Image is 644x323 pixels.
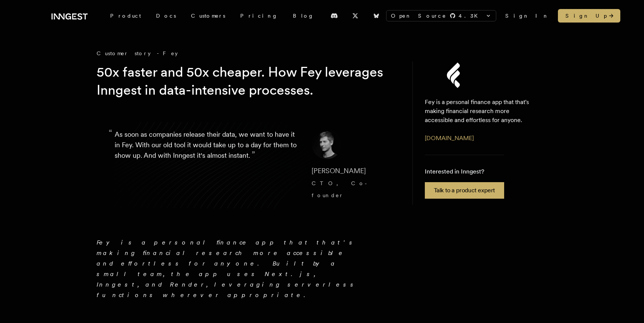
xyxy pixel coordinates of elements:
img: Fey's logo [395,60,515,90]
a: Talk to a product expert [425,182,504,199]
a: Discord [326,10,342,22]
a: Pricing [233,9,285,23]
a: Customers [183,9,233,23]
img: Image of Dennis Brotzky [312,129,342,159]
a: X [347,10,364,22]
a: [DOMAIN_NAME] [425,134,474,142]
p: Fey is a personal finance app that that's making financial research more accessible and effortles... [425,98,536,125]
div: Customer story - Fey [97,50,397,57]
a: Bluesky [368,10,385,22]
span: ” [252,149,255,160]
p: As soon as companies release their data, we want to have it in Fey. With our old tool it would ta... [115,129,300,201]
span: “ [109,131,112,135]
span: [PERSON_NAME] [312,167,366,175]
a: Sign Up [558,9,620,23]
a: Sign In [505,12,549,20]
p: Interested in Inngest? [425,167,504,176]
a: Blog [285,9,321,23]
a: Docs [148,9,183,23]
em: Fey is a personal finance app that that's making financial research more accessible and effortles... [97,239,358,299]
h1: 50x faster and 50x cheaper. How Fey leverages Inngest in data-intensive processes. [97,63,385,99]
div: Product [103,9,148,23]
span: CTO, Co-founder [312,180,370,198]
span: 4.3 K [459,12,482,20]
span: Open Source [391,12,447,20]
